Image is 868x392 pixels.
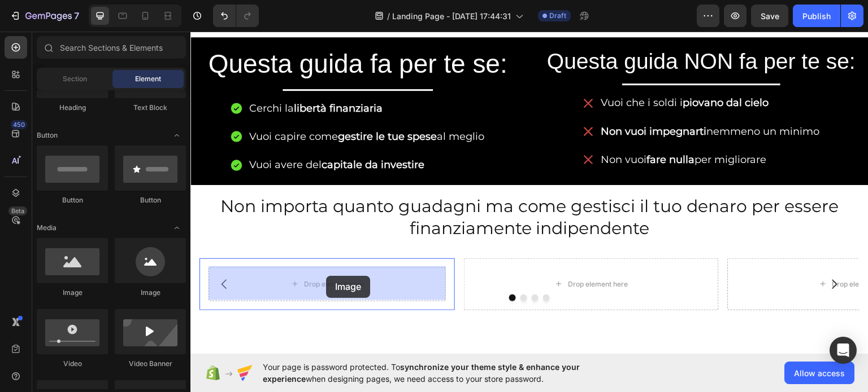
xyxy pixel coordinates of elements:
[11,120,27,129] div: 450
[37,36,186,59] input: Search Sections & Elements
[387,10,390,22] span: /
[37,288,108,298] div: Image
[263,361,624,385] span: Your page is password protected. To when designing pages, we need access to your store password.
[37,359,108,369] div: Video
[37,195,108,205] div: Button
[190,32,868,354] iframe: Design area
[392,10,511,22] span: Landing Page - [DATE] 17:44:31
[37,130,58,140] span: Button
[761,11,779,21] span: Save
[115,359,186,369] div: Video Banner
[794,367,845,379] span: Allow access
[751,5,788,27] button: Save
[115,288,186,298] div: Image
[793,5,840,27] button: Publish
[115,195,186,205] div: Button
[37,103,108,113] div: Heading
[802,10,831,22] div: Publish
[74,9,79,23] p: 7
[168,126,186,144] span: Toggle open
[135,74,161,84] span: Element
[8,206,27,215] div: Beta
[263,362,580,384] span: synchronize your theme style & enhance your experience
[830,337,857,364] div: Open Intercom Messenger
[37,223,57,233] span: Media
[168,219,186,237] span: Toggle open
[5,5,84,27] button: 7
[549,11,566,21] span: Draft
[213,5,259,27] div: Undo/Redo
[115,103,186,113] div: Text Block
[63,74,87,84] span: Section
[784,362,854,384] button: Allow access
